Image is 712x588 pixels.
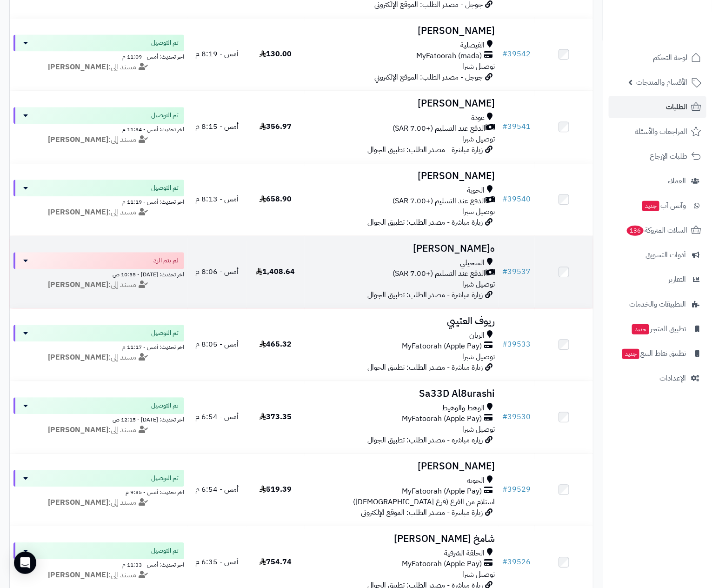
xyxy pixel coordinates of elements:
[645,248,686,261] span: أدوات التسويق
[13,124,184,134] div: اخر تحديث: أمس - 11:34 م
[631,322,686,335] span: تطبيق المتجر
[393,123,486,134] span: الدفع عند التسليم (+7.00 SAR)
[463,61,495,72] span: توصيل شبرا
[609,342,706,365] a: تطبيق نقاط البيعجديد
[260,121,292,132] span: 356.97
[463,279,495,290] span: توصيل شبرا
[463,134,495,145] span: توصيل شبرا
[7,134,191,145] div: مسند إلى:
[151,38,179,47] span: تم التوصيل
[609,47,706,69] a: لوحة التحكم
[7,62,191,73] div: مسند إلى:
[626,224,687,237] span: السلات المتروكة
[609,293,706,315] a: التطبيقات والخدمات
[503,484,508,495] span: #
[650,150,687,163] span: طلبات الإرجاع
[503,556,531,568] a: #39526
[609,367,706,389] a: الإعدادات
[308,98,495,109] h3: [PERSON_NAME]
[260,194,292,205] span: 658.90
[609,120,706,143] a: المراجعات والأسئلة
[368,144,483,155] span: زيارة مباشرة - مصدر الطلب: تطبيق الجوال
[195,266,239,277] span: أمس - 8:06 م
[308,243,495,254] h3: ه[PERSON_NAME]
[626,225,645,236] span: 136
[151,111,179,120] span: تم التوصيل
[368,362,483,373] span: زيارة مباشرة - مصدر الطلب: تطبيق الجوال
[461,40,485,51] span: الفيصلية
[463,351,495,362] span: توصيل شبرا
[7,425,191,435] div: مسند إلى:
[14,552,36,574] div: Open Intercom Messenger
[503,194,531,205] a: #39540
[635,125,687,138] span: المراجعات والأسئلة
[7,207,191,218] div: مسند إلى:
[609,145,706,167] a: طلبات الإرجاع
[467,185,485,196] span: الحوية
[308,461,495,472] h3: [PERSON_NAME]
[353,496,495,508] span: استلام من الفرع (فرع [DEMOGRAPHIC_DATA])
[503,339,508,350] span: #
[503,121,531,132] a: #39541
[503,48,508,60] span: #
[151,401,179,410] span: تم التوصيل
[195,411,239,422] span: أمس - 6:54 م
[13,414,184,424] div: اخر تحديث: [DATE] - 12:15 ص
[621,347,686,360] span: تطبيق نقاط البيع
[402,559,482,569] span: MyFatoorah (Apple Pay)
[463,206,495,217] span: توصيل شبرا
[503,266,531,277] a: #39537
[629,298,686,311] span: التطبيقات والخدمات
[151,546,179,555] span: تم التوصيل
[13,269,184,279] div: اخر تحديث: [DATE] - 10:55 ص
[609,318,706,340] a: تطبيق المتجرجديد
[668,273,686,286] span: التقارير
[402,341,482,352] span: MyFatoorah (Apple Pay)
[7,497,191,508] div: مسند إلى:
[260,48,292,60] span: 130.00
[368,217,483,228] span: زيارة مباشرة - مصدر الطلب: تطبيق الجوال
[609,96,706,118] a: الطلبات
[308,316,495,327] h3: ريوف العتيبي
[308,388,495,399] h3: Sa33D Al8urashi
[48,207,108,218] strong: [PERSON_NAME]
[503,411,531,422] a: #39530
[151,183,179,193] span: تم التوصيل
[463,569,495,580] span: توصيل شبرا
[609,244,706,266] a: أدوات التسويق
[472,113,485,123] span: عودة
[13,196,184,206] div: اخر تحديث: أمس - 11:19 م
[609,268,706,291] a: التقارير
[503,556,508,568] span: #
[153,256,179,265] span: لم يتم الرد
[503,339,531,350] a: #39533
[636,76,687,89] span: الأقسام والمنتجات
[503,194,508,205] span: #
[417,51,482,61] span: MyFatoorah (mada)
[368,434,483,446] span: زيارة مباشرة - مصدر الطلب: تطبيق الجوال
[653,51,687,64] span: لوحة التحكم
[467,475,485,486] span: الحوية
[13,341,184,351] div: اخر تحديث: أمس - 11:17 م
[13,487,184,496] div: اخر تحديث: أمس - 9:35 م
[195,194,239,205] span: أمس - 8:13 م
[7,352,191,363] div: مسند إلى:
[622,349,639,359] span: جديد
[668,174,686,187] span: العملاء
[393,196,486,207] span: الدفع عند التسليم (+7.00 SAR)
[445,548,485,559] span: الحلقة الشرقية
[151,474,179,483] span: تم التوصيل
[393,268,486,279] span: الدفع عند التسليم (+7.00 SAR)
[151,328,179,338] span: تم التوصيل
[375,72,483,83] span: جوجل - مصدر الطلب: الموقع الإلكتروني
[260,339,292,350] span: 465.32
[460,258,485,268] span: السحيلي
[659,372,686,385] span: الإعدادات
[503,411,508,422] span: #
[308,534,495,544] h3: شامخ [PERSON_NAME]
[48,424,108,435] strong: [PERSON_NAME]
[463,424,495,435] span: توصيل شبرا
[649,7,703,27] img: logo-2.png
[632,324,649,334] span: جديد
[666,100,687,114] span: الطلبات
